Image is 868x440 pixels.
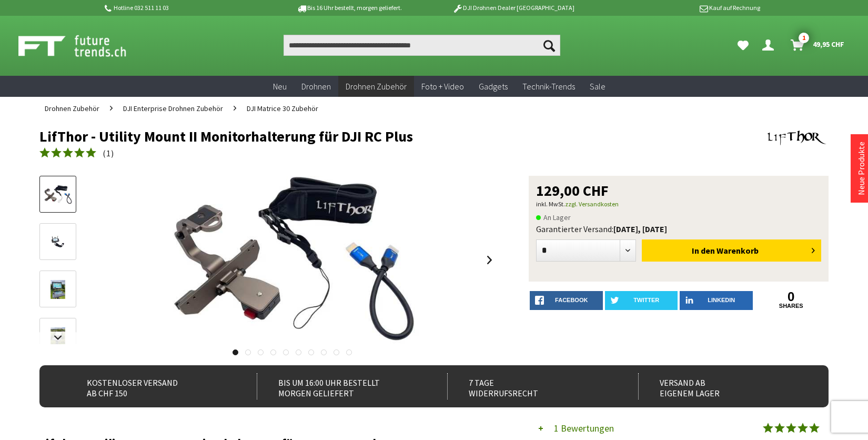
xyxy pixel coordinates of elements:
[106,148,111,158] span: 1
[565,200,619,208] a: zzgl. Versandkosten
[596,2,760,14] p: Kauf auf Rechnung
[758,35,782,56] a: Dein Konto
[479,81,508,92] span: Gadgets
[536,198,821,211] p: inkl. MwSt.
[605,291,678,310] a: twitter
[536,183,609,198] span: 129,00 CHF
[755,291,828,303] a: 0
[123,104,223,113] span: DJI Enterprise Drohnen Zubehör
[301,81,331,92] span: Drohnen
[284,35,560,56] input: Produkt, Marke, Kategorie, EAN, Artikelnummer…
[103,2,267,14] p: Hotline 032 511 11 03
[522,81,575,92] span: Technik-Trends
[786,35,850,56] a: Warenkorb
[613,224,667,234] b: [DATE], [DATE]
[732,35,754,56] a: Meine Favoriten
[536,211,571,224] span: An Lager
[39,128,671,144] h1: LifThor - Utility Mount II Monitorhalterung für DJI RC Plus
[680,291,753,310] a: LinkedIn
[241,97,324,120] a: DJI Matrice 30 Zubehör
[856,142,866,195] a: Neue Produkte
[39,147,114,160] a: (1)
[43,185,73,205] img: Vorschau: LifThor - Utility Mount II Monitorhalterung für DJI RC Plus
[421,81,464,92] span: Foto + Video
[530,291,603,310] a: facebook
[431,2,596,14] p: DJI Drohnen Dealer [GEOGRAPHIC_DATA]
[45,104,99,113] span: Drohnen Zubehör
[247,104,318,113] span: DJI Matrice 30 Zubehör
[708,297,735,303] span: LinkedIn
[471,76,515,97] a: Gadgets
[538,35,560,56] button: Suchen
[638,373,806,399] div: Versand ab eigenem Lager
[582,76,613,97] a: Sale
[266,76,294,97] a: Neu
[765,128,829,147] img: Lifthor
[66,373,234,399] div: Kostenloser Versand ab CHF 150
[346,81,407,92] span: Drohnen Zubehör
[294,76,338,97] a: Drohnen
[447,373,615,399] div: 7 Tage Widerrufsrecht
[118,97,228,120] a: DJI Enterprise Drohnen Zubehör
[813,36,844,53] span: 49,95 CHF
[338,76,414,97] a: Drohnen Zubehör
[414,76,471,97] a: Foto + Video
[18,33,149,59] img: Shop Futuretrends - zur Startseite wechseln
[39,97,105,120] a: Drohnen Zubehör
[273,81,287,92] span: Neu
[642,239,821,262] button: In den Warenkorb
[716,245,759,256] span: Warenkorb
[692,245,715,256] span: In den
[257,373,425,399] div: Bis um 16:00 Uhr bestellt Morgen geliefert
[755,303,828,309] a: shares
[555,297,588,303] span: facebook
[515,76,582,97] a: Technik-Trends
[103,148,114,158] span: ( )
[633,297,659,303] span: twitter
[590,81,605,92] span: Sale
[267,2,431,14] p: Bis 16 Uhr bestellt, morgen geliefert.
[536,224,821,234] div: Garantierter Versand:
[158,176,426,344] img: LifThor - Utility Mount II Monitorhalterung für DJI RC Plus
[799,33,809,43] span: 1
